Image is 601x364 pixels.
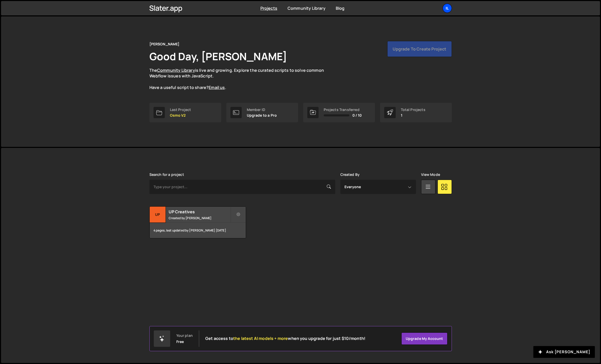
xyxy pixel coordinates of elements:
div: Last Project [170,108,191,112]
label: View Mode [421,173,440,177]
label: Created By [340,173,360,177]
button: Ask [PERSON_NAME] [533,346,595,358]
a: Community Library [157,67,195,73]
label: Search for a project [149,173,184,177]
span: the latest AI models + more [233,336,288,341]
div: 4 pages, last updated by [PERSON_NAME] [DATE] [150,223,246,238]
a: Upgrade my account [401,332,447,345]
a: Il [443,4,452,13]
h2: UP Creatives [169,209,230,215]
a: Community Library [288,5,325,11]
div: [PERSON_NAME] [149,41,180,47]
div: UP [150,207,166,223]
div: Your plan [176,333,193,338]
h1: Good Day, [PERSON_NAME] [149,49,287,63]
p: 1 [401,113,425,117]
a: Email us [209,85,225,90]
h2: Get access to when you upgrade for just $10/month! [205,336,365,341]
div: Free [176,340,184,344]
div: Member ID [247,108,277,112]
p: Upgrade to a Pro [247,113,277,117]
a: Blog [336,5,345,11]
a: UP UP Creatives Created by [PERSON_NAME] 4 pages, last updated by [PERSON_NAME] [DATE] [149,206,246,238]
div: Total Projects [401,108,425,112]
a: Projects [260,5,277,11]
a: Last Project Osmo V2 [149,103,221,122]
div: Projects Transferred [324,108,362,112]
p: The is live and growing. Explore the curated scripts to solve common Webflow issues with JavaScri... [149,67,334,90]
input: Type your project... [149,180,335,194]
span: 0 / 10 [352,113,362,117]
p: Osmo V2 [170,113,191,117]
small: Created by [PERSON_NAME] [169,216,230,220]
